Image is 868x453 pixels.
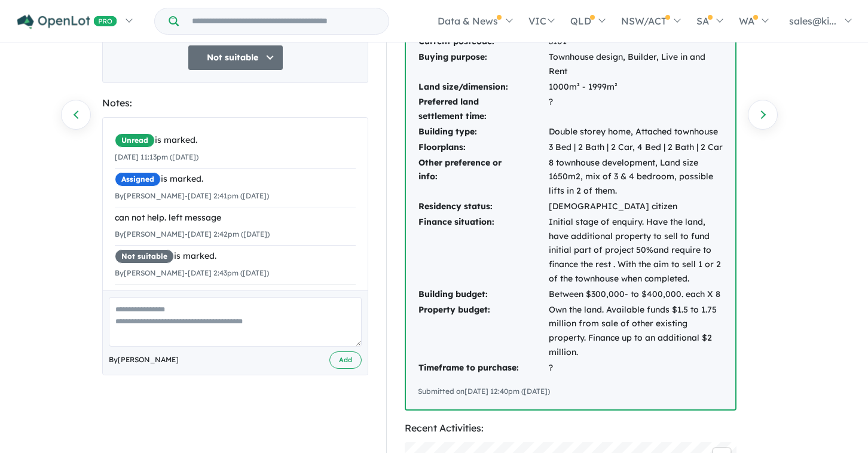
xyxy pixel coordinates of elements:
span: Assigned [115,172,161,186]
td: ? [548,94,723,124]
td: ? [548,360,723,376]
td: Initial stage of enquiry. Have the land, have additional property to sell to fund initial part of... [548,215,723,287]
small: [DATE] 11:13pm ([DATE]) [115,152,198,161]
small: By [PERSON_NAME] - [DATE] 2:41pm ([DATE]) [115,191,269,200]
input: Try estate name, suburb, builder or developer [181,8,386,34]
td: Buying purpose: [418,50,548,79]
td: Double storey home, Attached townhouse [548,124,723,140]
td: Property budget: [418,302,548,360]
td: Timeframe to purchase: [418,360,548,376]
button: Add [329,351,362,369]
span: By [PERSON_NAME] [109,354,179,366]
td: Townhouse design, Builder, Live in and Rent [548,50,723,79]
small: By [PERSON_NAME] - [DATE] 2:43pm ([DATE]) [115,268,269,277]
td: Building budget: [418,287,548,302]
td: Preferred land settlement time: [418,94,548,124]
div: Submitted on [DATE] 12:40pm ([DATE]) [418,385,723,397]
div: Notes: [102,95,368,111]
div: is marked. [115,249,356,264]
td: Other preference or info: [418,155,548,199]
td: Between $300,000- to $400,000. each X 8 [548,287,723,302]
td: Residency status: [418,199,548,215]
td: [DEMOGRAPHIC_DATA] citizen [548,199,723,215]
small: By [PERSON_NAME] - [DATE] 2:42pm ([DATE]) [115,229,270,238]
td: 3 Bed | 2 Bath | 2 Car, 4 Bed | 2 Bath | 2 Car [548,140,723,155]
div: is marked. [115,133,356,148]
td: Own the land. Available funds $1.5 to 1.75 million from sale of other existing property. Finance ... [548,302,723,360]
td: 8 townhouse development, Land size 1650m2, mix of 3 & 4 bedroom, possible lifts in 2 of them. [548,155,723,199]
td: Land size/dimension: [418,79,548,95]
td: Finance situation: [418,215,548,287]
span: sales@ki... [789,15,836,27]
button: Not suitable [188,45,283,71]
div: can not help. left message [115,211,356,225]
td: Floorplans: [418,140,548,155]
td: 1000m² - 1999m² [548,79,723,95]
span: Unread [115,133,155,148]
img: Openlot PRO Logo White [17,14,117,29]
td: Building type: [418,124,548,140]
div: is marked. [115,172,356,186]
span: Not suitable [115,249,174,264]
div: Recent Activities: [405,420,736,436]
